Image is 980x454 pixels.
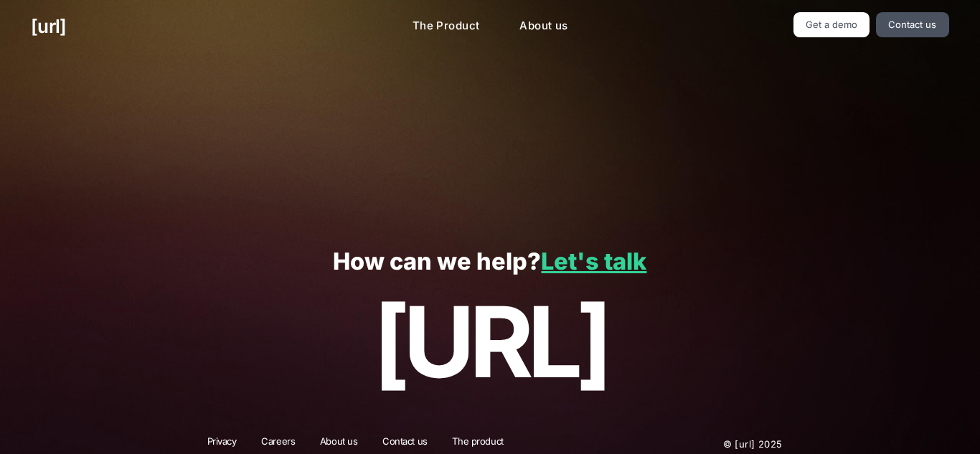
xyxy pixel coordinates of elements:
p: [URL] [31,287,948,397]
a: Let's talk [541,247,646,275]
a: Get a demo [793,12,870,37]
p: How can we help? [31,249,948,275]
a: The product [443,435,512,453]
p: © [URL] 2025 [636,435,783,453]
a: About us [508,12,579,40]
a: [URL] [31,12,66,40]
a: Privacy [198,435,246,453]
a: Contact us [876,12,949,37]
a: Careers [252,435,304,453]
a: The Product [401,12,491,40]
a: About us [311,435,367,453]
a: Contact us [373,435,437,453]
